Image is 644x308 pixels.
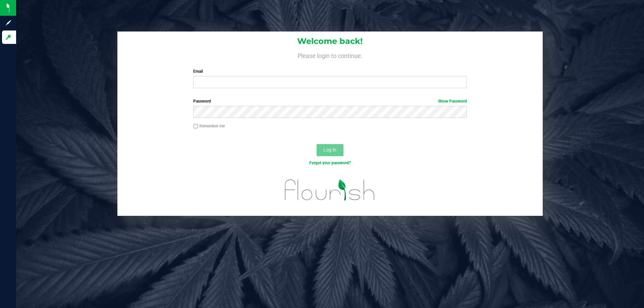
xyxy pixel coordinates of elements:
[5,19,12,26] inline-svg: Sign up
[117,37,543,46] h1: Welcome back!
[117,51,543,59] h4: Please login to continue.
[5,34,12,41] inline-svg: Log in
[438,99,467,104] a: Show Password
[277,173,383,207] img: flourish_logo.svg
[193,123,225,129] label: Remember me
[193,68,467,74] label: Email
[323,147,336,152] span: Log In
[193,99,211,104] span: Password
[193,124,198,129] input: Remember me
[317,144,343,156] button: Log In
[309,161,351,165] a: Forgot your password?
